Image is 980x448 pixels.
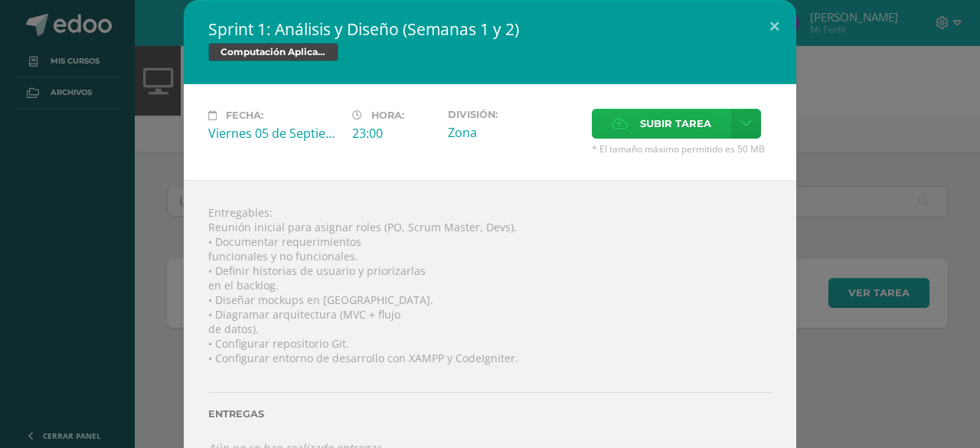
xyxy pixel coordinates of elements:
[208,18,772,40] h2: Sprint 1: Análisis y Diseño (Semanas 1 y 2)
[208,125,340,142] div: Viernes 05 de Septiembre
[592,142,772,155] span: * El tamaño máximo permitido es 50 MB
[226,110,263,121] span: Fecha:
[371,110,404,121] span: Hora:
[352,125,436,142] div: 23:00
[208,408,772,420] label: Entregas
[448,109,580,120] label: División:
[208,43,338,61] span: Computación Aplicada
[448,124,580,141] div: Zona
[640,110,711,138] span: Subir tarea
